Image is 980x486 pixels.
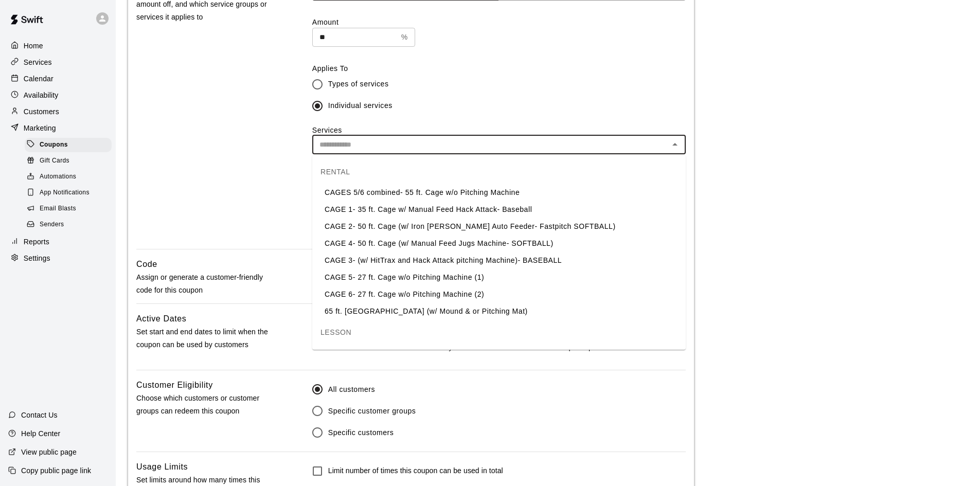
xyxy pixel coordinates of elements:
[24,106,59,117] p: Customers
[25,153,116,169] a: Gift Cards
[24,57,52,67] p: Services
[40,204,76,214] span: Email Blasts
[40,188,90,198] span: App Notifications
[25,137,116,153] a: Coupons
[24,253,50,263] p: Settings
[312,218,686,235] li: CAGE 2- 50 ft. Cage (w/ Iron [PERSON_NAME] Auto Feeder- Fastpitch SOFTBALL)
[136,379,213,392] h6: Customer Eligibility
[312,63,686,74] label: Applies To
[25,185,116,201] a: App Notifications
[8,55,108,70] a: Services
[312,269,686,286] li: CAGE 5- 27 ft. Cage w/o Pitching Machine (1)
[668,137,682,152] button: Close
[25,201,116,217] a: Email Blasts
[136,326,279,351] p: Set start and end dates to limit when the coupon can be used by customers
[312,252,686,269] li: CAGE 3- (w/ HitTrax and Hack Attack pitching Machine)- BASEBALL
[328,465,503,477] h6: Limit number of times this coupon can be used in total
[312,286,686,303] li: CAGE 6- 27 ft. Cage w/o Pitching Machine (2)
[25,170,112,184] div: Automations
[312,159,686,184] div: RENTAL
[328,79,389,89] span: Types of services
[21,447,77,457] p: View public page
[25,218,112,232] div: Senders
[328,406,416,417] span: Specific customer groups
[312,345,686,362] li: 30-Minute Pitching- Fastpitch Softball (Coach [PERSON_NAME])
[401,32,408,43] p: %
[328,427,394,438] span: Specific customers
[8,87,108,103] a: Availability
[24,74,54,84] p: Calendar
[312,320,686,345] div: LESSON
[24,41,43,51] p: Home
[328,384,375,395] span: All customers
[8,234,108,249] a: Reports
[136,392,279,418] p: Choose which customers or customer groups can redeem this coupon
[25,186,112,200] div: App Notifications
[312,17,686,27] label: Amount
[25,202,112,216] div: Email Blasts
[8,250,108,266] a: Settings
[24,90,59,100] p: Availability
[328,100,393,111] span: Individual services
[24,123,56,133] p: Marketing
[25,154,112,168] div: Gift Cards
[312,126,342,134] label: Services
[136,271,279,297] p: Assign or generate a customer-friendly code for this coupon
[25,138,112,152] div: Coupons
[8,71,108,86] a: Calendar
[312,235,686,252] li: CAGE 4- 50 ft. Cage (w/ Manual Feed Jugs Machine- SOFTBALL)
[40,156,69,166] span: Gift Cards
[136,460,188,474] h6: Usage Limits
[40,220,64,230] span: Senders
[21,428,60,439] p: Help Center
[312,303,686,320] li: 65 ft. [GEOGRAPHIC_DATA] (w/ Mound & or Pitching Mat)
[21,410,58,420] p: Contact Us
[312,201,686,218] li: CAGE 1- 35 ft. Cage w/ Manual Feed Hack Attack- Baseball
[25,217,116,233] a: Senders
[8,120,108,136] a: Marketing
[40,172,76,182] span: Automations
[25,169,116,185] a: Automations
[312,184,686,201] li: CAGES 5/6 combined- 55 ft. Cage w/o Pitching Machine
[136,312,187,326] h6: Active Dates
[24,237,49,247] p: Reports
[21,465,91,476] p: Copy public page link
[136,258,157,271] h6: Code
[8,38,108,53] a: Home
[8,104,108,119] a: Customers
[40,140,68,150] span: Coupons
